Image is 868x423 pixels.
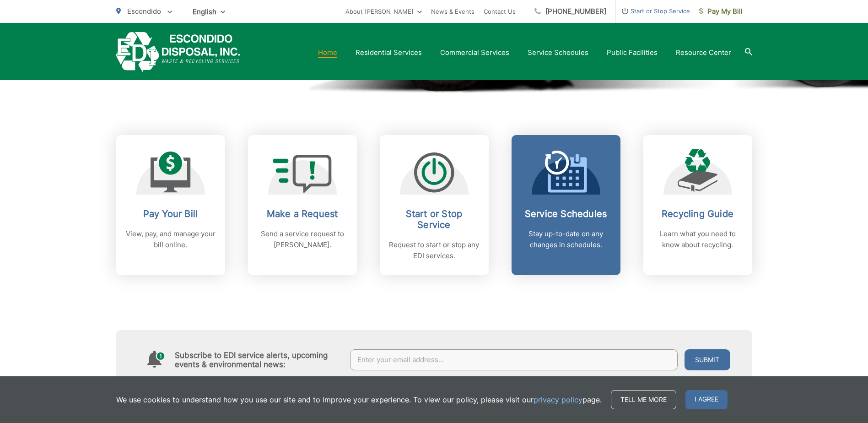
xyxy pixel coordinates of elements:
[652,208,743,219] h2: Recycling Guide
[611,390,676,409] a: Tell me more
[521,208,611,219] h2: Service Schedules
[125,208,216,219] h2: Pay Your Bill
[528,47,588,58] a: Service Schedules
[440,47,509,58] a: Commercial Services
[186,4,232,20] span: English
[512,135,620,275] a: Service Schedules Stay up-to-date on any changes in schedules.
[350,349,678,370] input: Enter your email address...
[345,6,422,17] a: About [PERSON_NAME]
[699,6,743,17] span: Pay My Bill
[175,351,341,369] h4: Subscribe to EDI service alerts, upcoming events & environmental news:
[676,47,731,58] a: Resource Center
[356,47,422,58] a: Residential Services
[431,6,474,17] a: News & Events
[607,47,658,58] a: Public Facilities
[116,32,240,73] a: EDCD logo. Return to the homepage.
[685,349,730,370] button: Submit
[248,135,357,275] a: Make a Request Send a service request to [PERSON_NAME].
[521,228,611,250] p: Stay up-to-date on any changes in schedules.
[484,6,516,17] a: Contact Us
[127,7,161,16] span: Escondido
[116,135,225,275] a: Pay Your Bill View, pay, and manage your bill online.
[257,208,348,219] h2: Make a Request
[685,390,728,409] span: I agree
[318,47,337,58] a: Home
[125,228,216,250] p: View, pay, and manage your bill online.
[257,228,348,250] p: Send a service request to [PERSON_NAME].
[389,239,480,261] p: Request to start or stop any EDI services.
[116,394,602,405] p: We use cookies to understand how you use our site and to improve your experience. To view our pol...
[652,228,743,250] p: Learn what you need to know about recycling.
[643,135,752,275] a: Recycling Guide Learn what you need to know about recycling.
[534,394,582,405] a: privacy policy
[389,208,480,230] h2: Start or Stop Service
